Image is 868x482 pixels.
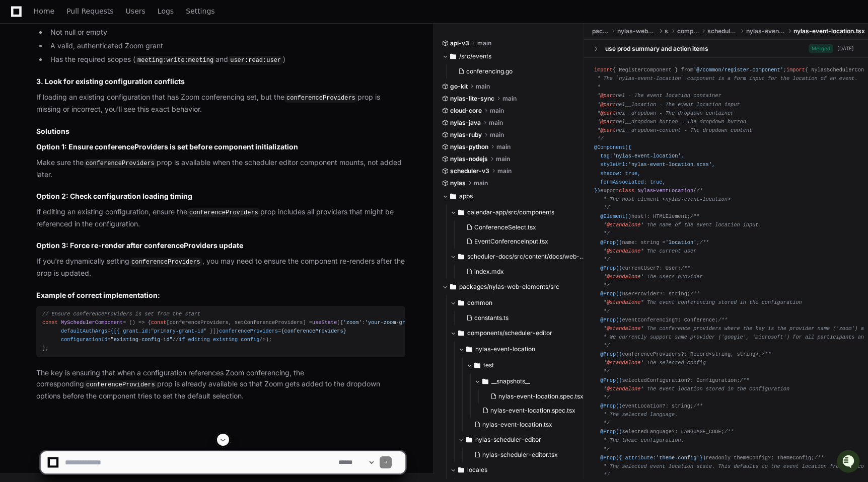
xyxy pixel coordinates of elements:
[600,316,622,323] span: @Prop()
[474,359,480,371] svg: Directory
[707,27,738,35] span: scheduler-editor
[458,251,464,263] svg: Directory
[47,40,405,52] li: A valid, authenticated Zoom grant
[36,290,405,300] h2: Example of correct implementation:
[809,44,833,53] span: Merged
[454,64,570,78] button: conferencing.go
[450,249,585,265] button: scheduler-docs/src/content/docs/web-elements/scheduler-editor/nylas-event-location
[665,27,669,35] span: src
[462,311,578,325] button: constants.ts
[637,187,693,193] span: NylasEventLocation
[458,206,464,218] svg: Directory
[42,319,58,326] span: const
[450,325,585,341] button: components/scheduler-editor
[470,418,595,432] button: nylas-event-location.tsx
[312,319,337,326] span: useState
[600,118,616,124] span: @part
[607,274,641,280] span: @standalone
[100,106,122,113] span: Pylon
[467,299,492,307] span: common
[450,107,482,115] span: cloud-core
[36,191,405,201] h3: Option 2: Check configuration loading timing
[61,328,107,334] span: defaultAuthArgs
[450,39,469,47] span: api-v3
[61,319,123,326] span: MySchedulerComponent
[466,343,472,355] svg: Directory
[594,377,789,400] span: /** * * The event location stored in the configuration */
[158,8,174,14] span: Logs
[600,213,631,219] span: @Element()
[594,213,762,236] span: /** * * The name of the event location input. */
[458,297,464,309] svg: Directory
[600,265,622,271] span: @Prop()
[496,155,510,163] span: main
[450,143,488,151] span: nylas-python
[462,234,578,249] button: EventConferenceInput.tsx
[458,341,593,357] button: nylas-event-location
[111,328,120,334] span: {[{
[34,85,127,93] div: We're available if you need us!
[42,310,399,353] div: = ( ) => { [conferenceProviders, setConferenceProviders] = ({ : }); ( ); };
[600,93,616,99] span: @part
[123,328,151,334] span: grant_id:
[478,404,599,418] button: nylas-event-location.spec.tsx
[491,377,530,385] span: __snapshots__
[154,328,204,334] span: primary-grant-id
[450,155,488,163] span: nylas-nodejs
[450,295,585,311] button: common
[490,131,504,139] span: main
[600,351,622,357] span: @Prop()
[619,187,634,193] span: class
[462,220,578,234] button: ConferenceSelect.tsx
[607,385,641,391] span: @standalone
[793,27,865,35] span: nylas-event-location.tsx
[594,265,703,288] span: /** * * The users provider */
[746,27,785,35] span: nylas-event-location
[482,421,552,429] span: nylas-event-location.tsx
[600,291,622,297] span: @Prop()
[187,208,260,217] code: conferenceProviders
[179,337,185,343] span: if
[34,8,54,14] span: Home
[594,351,771,374] span: /** * * The selected config */
[477,39,491,47] span: main
[496,143,511,151] span: main
[466,357,601,373] button: test
[84,380,157,389] code: conferenceProviders
[489,119,503,127] span: main
[219,328,278,334] span: conferenceProviders
[490,407,575,415] span: nylas-event-location.spec.tsx
[171,78,183,90] button: Start new chat
[607,248,641,254] span: @standalone
[241,337,259,343] span: config
[36,240,405,251] h3: Option 3: Force re-render after conferenceProviders update
[442,279,576,295] button: packages/nylas-web-elements/src
[10,40,183,56] div: Welcome
[442,48,576,64] button: /src/events
[450,50,456,62] svg: Directory
[600,110,616,116] span: @part
[594,403,703,426] span: /** * The selected language. */
[600,377,622,383] span: @Prop()
[450,95,494,103] span: nylas-lite-sync
[458,432,593,448] button: nylas-scheduler-editor
[71,105,122,113] a: Powered byPylon
[462,265,578,279] button: index.mdx
[607,325,641,331] span: @standalone
[600,127,616,133] span: @part
[36,92,405,115] p: If loading an existing configuration that has Zoom conferencing set, but the prop is missing or i...
[10,75,28,93] img: 1756235613930-3d25f9e4-fa56-45dd-b3ad-e072dfbd1548
[474,237,548,246] span: EventConferenceInput.tsx
[284,94,357,103] code: conferenceProviders
[475,345,535,353] span: nylas-event-location
[677,27,699,35] span: components
[693,67,783,73] span: '@/common/register-component'
[61,337,107,343] span: configurationId
[502,95,517,103] span: main
[36,76,405,87] h3: 3. Look for existing configuration conflicts
[607,299,641,305] span: @standalone
[36,206,405,229] p: If editing an existing configuration, ensure the prop includes all providers that might be refere...
[600,403,622,409] span: @Prop()
[450,83,468,91] span: go-kit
